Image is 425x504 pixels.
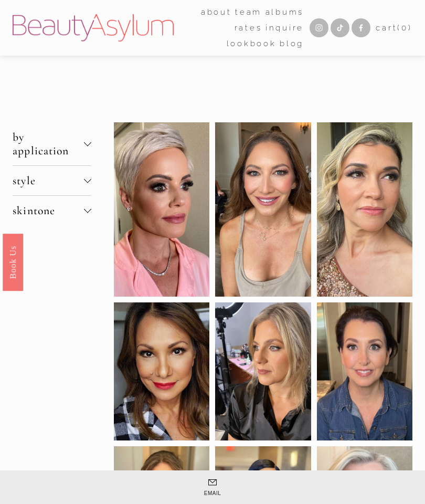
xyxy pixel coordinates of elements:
[13,130,84,157] span: by application
[13,204,84,217] span: skintone
[227,36,277,51] a: Lookbook
[13,122,91,165] button: by application
[401,23,408,33] span: 0
[376,21,412,35] a: 0 items in cart
[280,36,304,51] a: Blog
[352,18,370,37] a: Facebook
[201,5,232,19] span: about
[162,478,263,496] a: Email
[13,196,91,225] button: skintone
[3,234,23,291] a: Book Us
[235,4,262,20] a: folder dropdown
[310,18,328,37] a: Instagram
[13,174,84,187] span: style
[235,5,262,19] span: team
[331,18,349,37] a: TikTok
[397,23,412,33] span: ( )
[265,4,304,20] a: albums
[201,4,232,20] a: folder dropdown
[13,166,91,195] button: style
[235,20,262,36] a: Rates
[162,491,263,496] span: Email
[265,20,304,36] a: Inquire
[13,14,174,41] img: Beauty Asylum | Bridal Hair &amp; Makeup Charlotte &amp; Atlanta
